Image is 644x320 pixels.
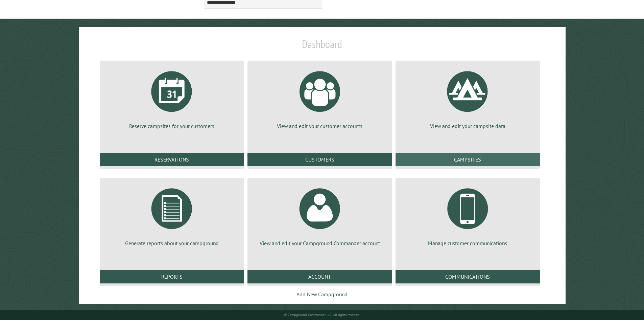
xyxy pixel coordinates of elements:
[108,239,236,247] p: Generate reports about your campground
[256,122,384,130] p: View and edit your customer accounts
[396,270,540,283] a: Communications
[108,66,236,130] a: Reserve campsites for your customers
[256,66,384,130] a: View and edit your customer accounts
[404,66,532,130] a: View and edit your campsite data
[396,153,540,166] a: Campsites
[284,313,360,317] small: © Campground Commander LLC. All rights reserved.
[247,270,392,283] a: Account
[404,122,532,130] p: View and edit your campsite data
[108,122,236,130] p: Reserve campsites for your customers
[256,239,384,247] p: View and edit your Campground Commander account
[404,183,532,247] a: Manage customer communications
[256,183,384,247] a: View and edit your Campground Commander account
[100,270,244,283] a: Reports
[108,183,236,247] a: Generate reports about your campground
[100,153,244,166] a: Reservations
[296,291,348,298] a: Add New Campground
[247,153,392,166] a: Customers
[404,239,532,247] p: Manage customer communications
[98,38,546,56] h1: Dashboard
